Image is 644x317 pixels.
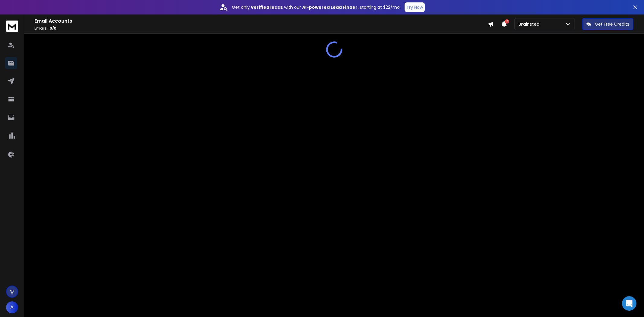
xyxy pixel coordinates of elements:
[622,296,636,311] div: Open Intercom Messenger
[6,301,18,313] button: A
[6,21,18,32] img: logo
[251,4,283,10] strong: verified leads
[406,4,423,10] p: Try Now
[50,26,56,31] span: 0 / 0
[34,18,488,25] h1: Email Accounts
[405,2,425,12] button: Try Now
[582,18,633,30] button: Get Free Credits
[302,4,359,10] strong: AI-powered Lead Finder,
[505,19,509,24] span: 2
[34,26,488,31] p: Emails :
[595,21,629,27] p: Get Free Credits
[518,21,542,27] p: Brainsted
[232,4,400,10] p: Get only with our starting at $22/mo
